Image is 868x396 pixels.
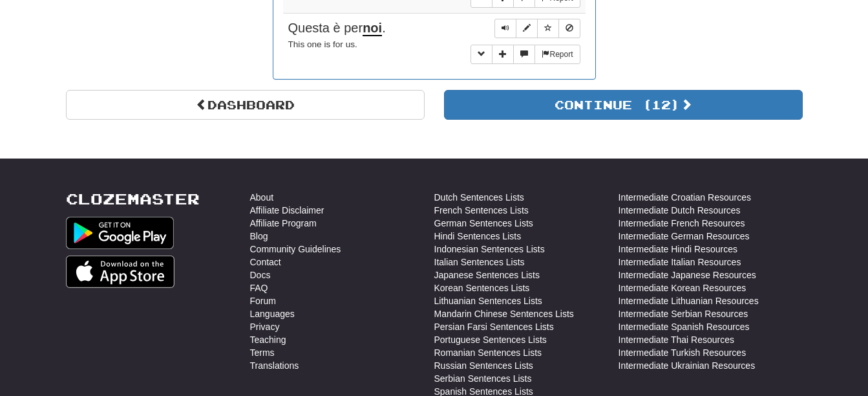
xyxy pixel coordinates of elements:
[535,45,580,64] button: Report
[250,243,341,256] a: Community Guidelines
[250,307,295,320] a: Languages
[250,217,317,230] a: Affiliate Program
[250,320,280,333] a: Privacy
[434,243,545,256] a: Indonesian Sentences Lists
[619,333,735,346] a: Intermediate Thai Resources
[434,191,524,204] a: Dutch Sentences Lists
[250,333,286,346] a: Teaching
[471,45,580,64] div: More sentence controls
[250,346,275,359] a: Terms
[558,19,580,38] button: Toggle ignore
[434,256,525,269] a: Italian Sentences Lists
[250,281,268,294] a: FAQ
[250,256,281,269] a: Contact
[363,21,382,36] u: noi
[434,333,547,346] a: Portuguese Sentences Lists
[288,39,357,49] small: This one is for us.
[434,281,530,294] a: Korean Sentences Lists
[66,217,175,249] img: Get it on Google Play
[66,256,175,288] img: Get it on App Store
[619,320,750,333] a: Intermediate Spanish Resources
[471,45,492,64] button: Toggle grammar
[619,346,746,359] a: Intermediate Turkish Resources
[516,19,538,38] button: Edit sentence
[434,346,542,359] a: Romanian Sentences Lists
[619,269,756,281] a: Intermediate Japanese Resources
[494,19,580,38] div: Sentence controls
[619,307,748,320] a: Intermediate Serbian Resources
[250,294,276,307] a: Forum
[250,230,268,243] a: Blog
[619,256,741,269] a: Intermediate Italian Resources
[434,359,533,372] a: Russian Sentences Lists
[250,359,299,372] a: Translations
[619,217,745,230] a: Intermediate French Resources
[434,217,533,230] a: German Sentences Lists
[434,372,532,385] a: Serbian Sentences Lists
[619,204,741,217] a: Intermediate Dutch Resources
[619,230,750,243] a: Intermediate German Resources
[537,19,559,38] button: Toggle favorite
[619,294,759,307] a: Intermediate Lithuanian Resources
[434,320,554,333] a: Persian Farsi Sentences Lists
[492,45,514,64] button: Add sentence to collection
[434,294,542,307] a: Lithuanian Sentences Lists
[494,19,516,38] button: Play sentence audio
[434,204,529,217] a: French Sentences Lists
[444,90,803,120] button: Continue (12)
[66,191,200,207] a: Clozemaster
[619,191,751,204] a: Intermediate Croatian Resources
[250,269,271,281] a: Docs
[434,269,540,281] a: Japanese Sentences Lists
[619,359,756,372] a: Intermediate Ukrainian Resources
[619,281,746,294] a: Intermediate Korean Resources
[66,90,425,120] a: Dashboard
[250,204,324,217] a: Affiliate Disclaimer
[619,243,737,256] a: Intermediate Hindi Resources
[288,21,386,36] span: Questa è per .
[434,307,574,320] a: Mandarin Chinese Sentences Lists
[434,230,522,243] a: Hindi Sentences Lists
[250,191,274,204] a: About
